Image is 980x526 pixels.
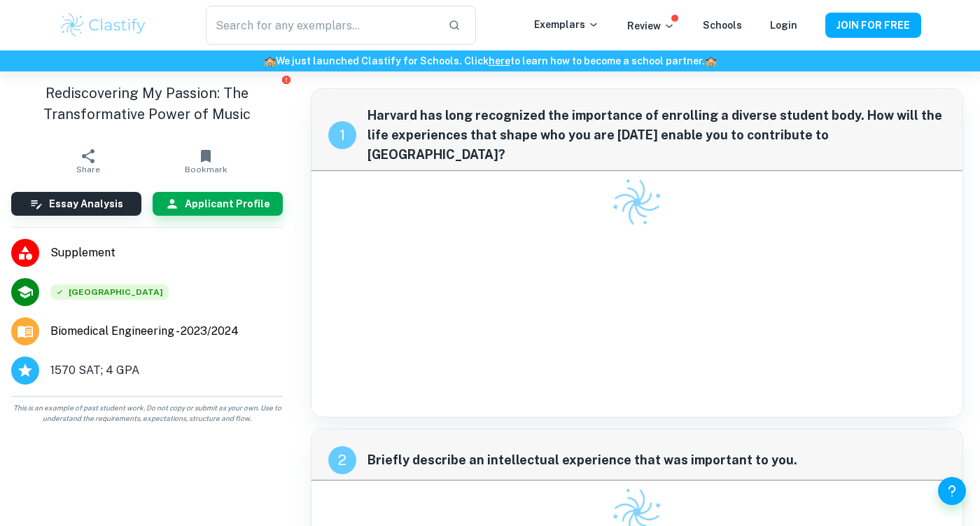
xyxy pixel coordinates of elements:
[770,20,797,31] a: Login
[705,55,717,67] span: 🏫
[281,74,291,85] button: Report issue
[50,323,239,340] span: Biomedical Engineering - 2023/2024
[50,362,139,379] span: 1570 SAT; 4 GPA
[627,18,675,34] p: Review
[11,192,141,216] button: Essay Analysis
[147,141,265,181] button: Bookmark
[825,13,921,38] button: JOIN FOR FREE
[3,53,977,69] h6: We just launched Clastify for Schools. Click to learn how to become a school partner.
[153,192,283,216] button: Applicant Profile
[604,169,670,235] img: Clastify logo
[50,323,250,340] a: Major and Application Year
[938,477,966,505] button: Help and Feedback
[264,55,276,67] span: 🏫
[185,196,270,212] h6: Applicant Profile
[206,6,437,45] input: Search for any exemplars...
[328,121,356,149] div: recipe
[489,55,510,67] a: here
[367,450,946,470] span: Briefly describe an intellectual experience that was important to you.
[50,284,169,300] div: Accepted: Harvard University
[11,83,283,125] h1: Rediscovering My Passion: The Transformative Power of Music
[703,20,742,31] a: Schools
[50,244,283,261] span: Supplement
[6,403,288,424] span: This is an example of past student work. Do not copy or submit as your own. Use to understand the...
[328,446,356,474] div: recipe
[534,17,599,32] p: Exemplars
[76,165,100,174] span: Share
[49,196,123,212] h6: Essay Analysis
[59,11,148,39] img: Clastify logo
[367,106,946,165] span: Harvard has long recognized the importance of enrolling a diverse student body. How will the life...
[50,284,169,300] span: [GEOGRAPHIC_DATA]
[185,165,227,174] span: Bookmark
[29,141,147,181] button: Share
